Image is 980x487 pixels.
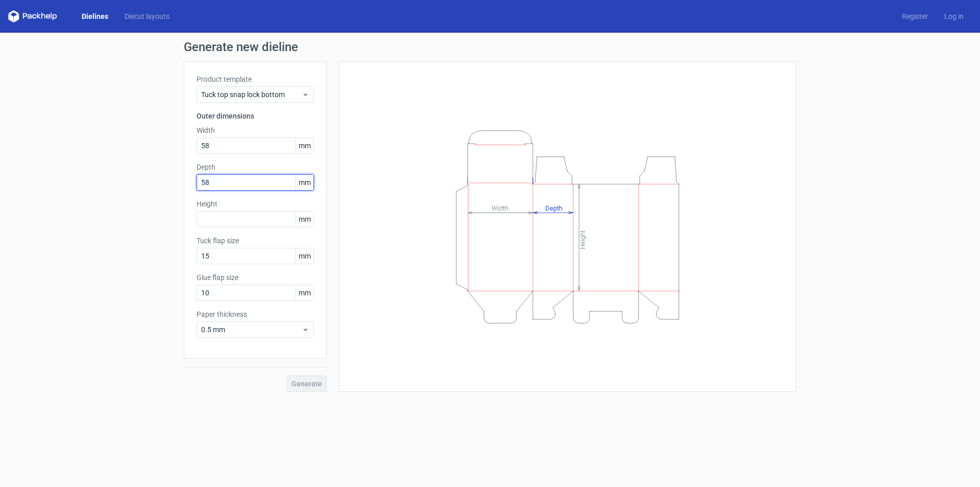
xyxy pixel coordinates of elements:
span: mm [296,212,313,227]
h1: Generate new dieline [184,41,796,53]
label: Tuck flap size [197,236,314,246]
tspan: Width [492,204,508,212]
span: 0.5 mm [201,324,302,335]
a: Log in [936,11,972,21]
a: Register [894,11,936,21]
span: mm [296,138,313,153]
label: Height [197,199,314,209]
tspan: Depth [545,204,562,212]
label: Paper thickness [197,309,314,319]
span: mm [296,248,313,264]
span: mm [296,175,313,190]
tspan: Height [579,230,586,249]
label: Width [197,125,314,135]
label: Glue flap size [197,272,314,283]
a: Diecut layouts [116,11,178,21]
span: mm [296,285,313,300]
label: Product template [197,74,314,84]
h3: Outer dimensions [197,111,314,121]
label: Depth [197,162,314,172]
a: Dielines [73,11,116,21]
span: Tuck top snap lock bottom [201,89,302,100]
